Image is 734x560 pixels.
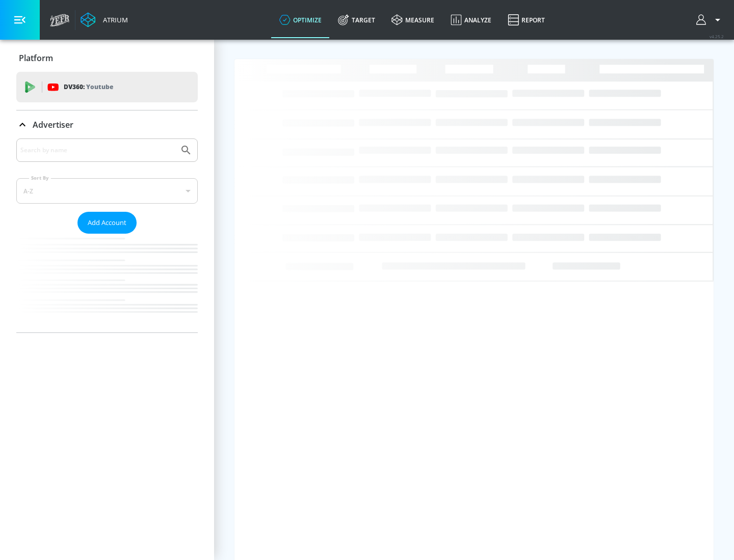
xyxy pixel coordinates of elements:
a: Analyze [442,2,500,38]
p: Advertiser [33,119,73,130]
a: optimize [271,2,330,38]
label: Sort By [29,175,51,181]
div: Atrium [99,15,128,24]
nav: list of Advertiser [16,234,198,332]
a: measure [383,2,442,38]
a: Atrium [81,12,128,27]
button: Add Account [77,212,137,234]
a: Report [500,2,553,38]
p: Platform [19,52,53,64]
span: v 4.25.2 [710,34,724,39]
p: DV360: [64,81,113,93]
div: DV360: Youtube [16,72,198,102]
span: Add Account [88,217,126,229]
a: Target [330,2,383,38]
div: Advertiser [16,138,198,332]
p: Youtube [86,81,113,92]
input: Search by name [20,144,175,157]
div: Advertiser [16,110,198,139]
div: Platform [16,44,198,72]
div: A-Z [16,178,198,204]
